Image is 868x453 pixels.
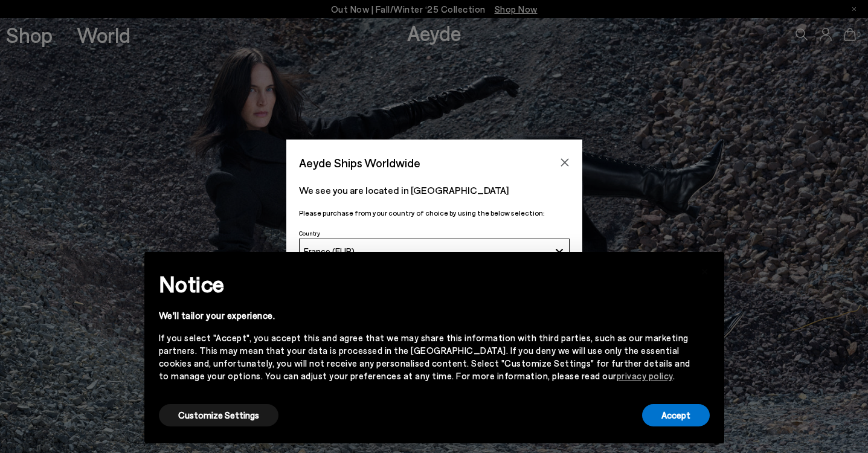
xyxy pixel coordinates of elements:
[159,332,690,382] div: If you select "Accept", you accept this and agree that we may share this information with third p...
[690,255,719,284] button: Close this notice
[299,152,420,173] span: Aeyde Ships Worldwide
[642,404,710,426] button: Accept
[159,268,690,300] h2: Notice
[159,404,278,426] button: Customize Settings
[299,230,320,237] span: Country
[617,370,673,381] a: privacy policy
[556,153,574,172] button: Close
[299,183,570,198] p: We see you are located in [GEOGRAPHIC_DATA]
[701,261,709,278] span: ×
[299,207,570,219] p: Please purchase from your country of choice by using the below selection:
[159,309,690,322] div: We'll tailor your experience.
